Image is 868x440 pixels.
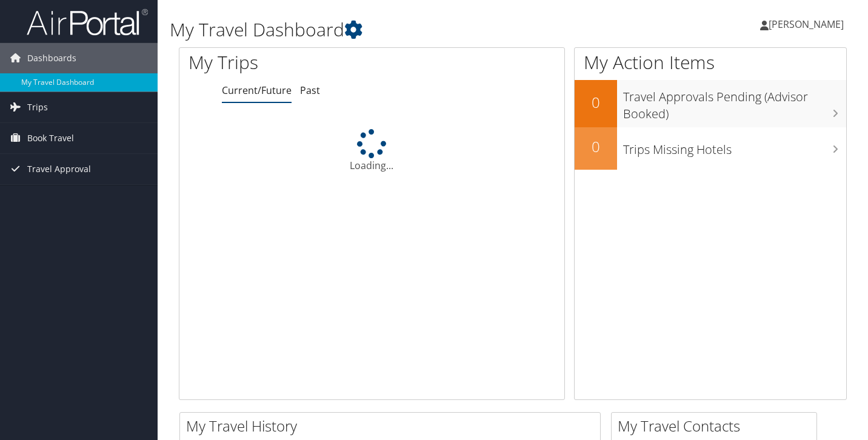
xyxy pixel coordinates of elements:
span: [PERSON_NAME] [769,18,844,31]
a: 0Trips Missing Hotels [575,127,846,170]
h2: My Travel Contacts [618,416,816,436]
h2: 0 [575,136,617,157]
span: Travel Approval [27,154,91,184]
span: Trips [27,92,48,122]
h1: My Trips [189,50,395,75]
div: Loading... [179,129,564,173]
h2: My Travel History [186,416,600,436]
h3: Trips Missing Hotels [623,135,846,158]
h2: 0 [575,92,617,113]
h1: My Travel Dashboard [170,17,627,42]
h1: My Action Items [575,50,846,75]
span: Dashboards [27,43,76,73]
a: [PERSON_NAME] [760,6,856,42]
span: Book Travel [27,123,74,153]
a: Past [300,84,320,97]
a: Current/Future [222,84,292,97]
a: 0Travel Approvals Pending (Advisor Booked) [575,80,846,127]
img: airportal-logo.png [27,8,148,36]
h3: Travel Approvals Pending (Advisor Booked) [623,82,846,122]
